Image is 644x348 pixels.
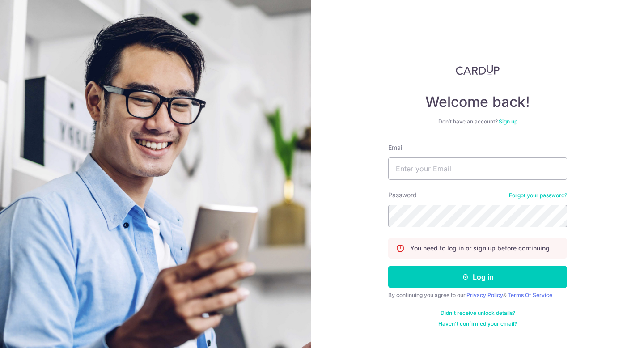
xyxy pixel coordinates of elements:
img: CardUp Logo [456,64,500,75]
div: By continuing you agree to our & [388,292,567,299]
button: Log in [388,266,567,288]
a: Terms Of Service [508,292,552,298]
p: You need to log in or sign up before continuing. [410,244,551,253]
a: Haven't confirmed your email? [438,320,517,327]
h4: Welcome back! [388,93,567,111]
a: Privacy Policy [466,292,503,298]
input: Enter your Email [388,157,567,180]
a: Forgot your password? [509,192,567,199]
label: Password [388,191,417,199]
a: Didn't receive unlock details? [441,310,515,317]
a: Sign up [499,118,517,125]
div: Don’t have an account? [388,118,567,125]
label: Email [388,143,403,152]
